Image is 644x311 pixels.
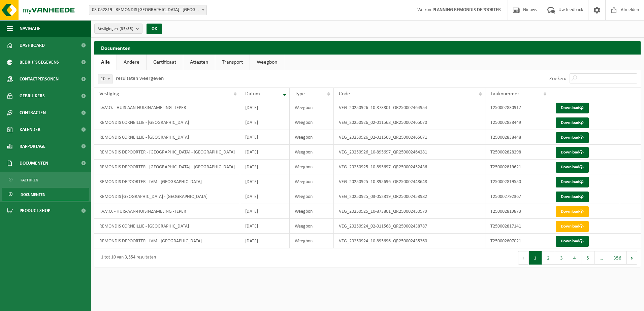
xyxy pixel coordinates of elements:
[339,91,350,97] span: Code
[120,27,133,31] count: (35/35)
[556,177,589,187] a: Download
[240,100,290,115] td: [DATE]
[240,145,290,160] td: [DATE]
[98,74,112,84] span: 10
[485,115,550,130] td: T250002838449
[290,204,333,219] td: Weegbon
[485,219,550,234] td: T250002817141
[518,251,529,265] button: Previous
[183,55,215,70] a: Attesten
[290,219,333,234] td: Weegbon
[240,189,290,204] td: [DATE]
[290,174,333,189] td: Weegbon
[608,251,627,265] button: 356
[334,234,485,248] td: VEG_20250924_10-895696_QR250002435360
[89,5,207,15] span: 03-052819 - REMONDIS WEST-VLAANDEREN - OOSTENDE
[20,71,59,88] span: Contactpersonen
[290,130,333,145] td: Weegbon
[334,160,485,174] td: VEG_20250925_10-895697_QR250002452436
[290,160,333,174] td: Weegbon
[485,234,550,248] td: T250002807021
[568,251,581,265] button: 4
[556,236,589,247] a: Download
[20,104,46,121] span: Contracten
[99,91,119,97] span: Vestiging
[290,100,333,115] td: Weegbon
[245,91,260,97] span: Datum
[215,55,250,70] a: Transport
[334,100,485,115] td: VEG_20250926_10-873801_QR250002464954
[94,41,641,54] h2: Documenten
[556,192,589,202] a: Download
[94,100,240,115] td: I.V.V.O. - HUIS-AAN-HUISINZAMELING - IEPER
[98,74,112,84] span: 10
[240,174,290,189] td: [DATE]
[334,115,485,130] td: VEG_20250926_02-011568_QR250002465070
[20,20,40,37] span: Navigatie
[21,188,45,201] span: Documenten
[94,174,240,189] td: REMONDIS DEPOORTER - IVM - [GEOGRAPHIC_DATA]
[290,234,333,248] td: Weegbon
[21,174,38,186] span: Facturen
[485,145,550,160] td: T250002828298
[98,252,156,264] div: 1 tot 10 van 3,554 resultaten
[581,251,594,265] button: 5
[20,202,50,219] span: Product Shop
[94,24,142,34] button: Vestigingen(35/35)
[94,234,240,248] td: REMONDIS DEPOORTER - IVM - [GEOGRAPHIC_DATA]
[240,130,290,145] td: [DATE]
[334,174,485,189] td: VEG_20250925_10-895696_QR250002448648
[334,204,485,219] td: VEG_20250925_10-873801_QR250002450579
[290,145,333,160] td: Weegbon
[116,76,164,81] label: resultaten weergeven
[20,54,59,71] span: Bedrijfsgegevens
[94,145,240,160] td: REMONDIS DEPOORTER - [GEOGRAPHIC_DATA] - [GEOGRAPHIC_DATA]
[594,251,608,265] span: …
[334,130,485,145] td: VEG_20250926_02-011568_QR250002465071
[290,189,333,204] td: Weegbon
[290,115,333,130] td: Weegbon
[485,100,550,115] td: T250002830917
[98,24,133,34] span: Vestigingen
[295,91,305,97] span: Type
[94,115,240,130] td: REMONDIS CORNEILLIE - [GEOGRAPHIC_DATA]
[485,130,550,145] td: T250002838448
[94,160,240,174] td: REMONDIS DEPOORTER - [GEOGRAPHIC_DATA] - [GEOGRAPHIC_DATA]
[485,204,550,219] td: T250002819873
[250,55,284,70] a: Weegbon
[117,55,146,70] a: Andere
[147,55,183,70] a: Certificaat
[334,219,485,234] td: VEG_20250924_02-011568_QR250002438787
[89,5,206,15] span: 03-052819 - REMONDIS WEST-VLAANDEREN - OOSTENDE
[20,121,40,138] span: Kalender
[555,251,568,265] button: 3
[240,234,290,248] td: [DATE]
[2,188,89,201] a: Documenten
[627,251,637,265] button: Next
[20,155,48,172] span: Documenten
[549,76,566,81] label: Zoeken:
[240,219,290,234] td: [DATE]
[94,204,240,219] td: I.V.V.O. - HUIS-AAN-HUISINZAMELING - IEPER
[542,251,555,265] button: 2
[556,147,589,158] a: Download
[556,132,589,143] a: Download
[147,24,162,34] button: OK
[94,189,240,204] td: REMONDIS [GEOGRAPHIC_DATA] - [GEOGRAPHIC_DATA]
[556,206,589,217] a: Download
[94,55,117,70] a: Alle
[490,91,519,97] span: Taaknummer
[556,103,589,113] a: Download
[529,251,542,265] button: 1
[94,219,240,234] td: REMONDIS CORNEILLIE - [GEOGRAPHIC_DATA]
[240,115,290,130] td: [DATE]
[485,189,550,204] td: T250002792367
[20,138,45,155] span: Rapportage
[485,174,550,189] td: T250002819550
[240,160,290,174] td: [DATE]
[2,173,89,186] a: Facturen
[485,160,550,174] td: T250002819621
[20,37,45,54] span: Dashboard
[20,88,45,104] span: Gebruikers
[556,117,589,128] a: Download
